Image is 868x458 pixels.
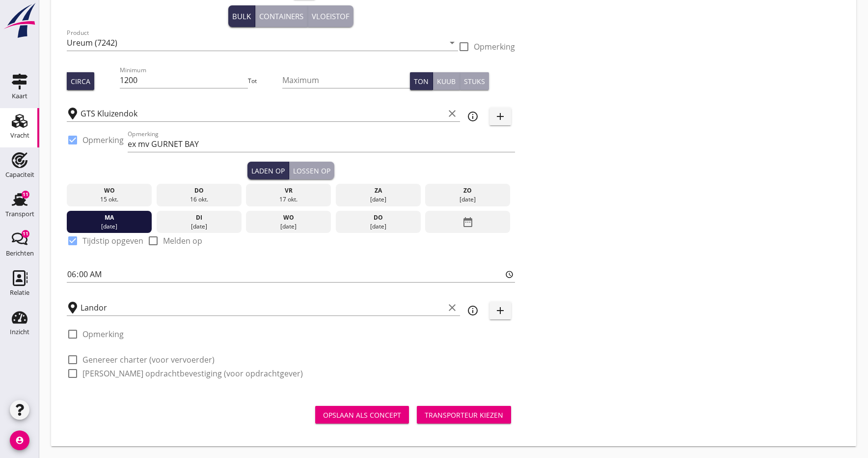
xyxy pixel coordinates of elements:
div: [DATE] [338,195,418,204]
button: Lossen op [289,162,334,179]
div: Berichten [6,250,34,257]
button: Opslaan als concept [315,406,409,424]
input: Losplaats [81,300,444,315]
div: [DATE] [428,195,508,204]
div: do [338,213,418,222]
div: Inzicht [10,329,29,335]
div: Capaciteit [5,172,34,178]
input: Maximum [282,72,410,88]
input: Opmerking [128,136,515,152]
input: Laadplaats [81,106,444,121]
div: Circa [71,76,90,86]
div: zo [428,186,508,195]
div: [DATE] [248,222,329,231]
input: Minimum [120,72,247,88]
div: Lossen op [293,166,330,176]
i: arrow_drop_down [446,37,458,49]
label: Opmerking [474,42,515,52]
button: Transporteur kiezen [417,406,511,424]
i: info_outline [467,305,479,316]
div: [DATE] [338,222,418,231]
div: wo [248,213,329,222]
button: Bulk [228,5,255,27]
input: Product [67,35,444,51]
label: [PERSON_NAME] opdrachtbevestiging (voor opdrachtgever) [82,369,303,378]
i: account_circle [10,430,29,450]
i: add [494,305,506,316]
label: Genereer charter (voor vervoerder) [82,355,215,365]
div: 11 [22,230,29,238]
div: Laden op [251,166,285,176]
div: Bulk [232,11,251,22]
div: wo [69,186,150,195]
button: Vloeistof [308,5,353,27]
div: Transport [5,211,34,217]
div: Relatie [10,289,29,296]
div: do [159,186,239,195]
div: di [159,213,239,222]
button: Ton [410,72,433,90]
div: Transporteur kiezen [425,410,503,420]
div: vr [248,186,329,195]
div: za [338,186,418,195]
div: Vloeistof [312,11,350,22]
label: Opmerking [82,135,124,145]
button: Circa [67,72,94,90]
div: [DATE] [69,222,150,231]
img: logo-small.a267ee39.svg [2,2,37,39]
label: Tijdstip opgeven [82,236,143,246]
div: Kuub [437,76,456,86]
div: Stuks [464,76,485,86]
button: Stuks [460,72,489,90]
div: Containers [259,11,303,22]
i: clear [446,108,458,119]
label: Melden op [163,236,202,246]
i: date_range [462,213,474,231]
div: Opslaan als concept [323,410,401,420]
div: Kaart [12,93,27,99]
button: Kuub [433,72,460,90]
button: Laden op [247,162,289,179]
div: [DATE] [159,222,239,231]
div: Ton [414,76,429,86]
div: Vracht [10,132,29,139]
div: Tot [248,77,282,86]
div: 11 [22,191,29,199]
label: Opmerking [82,329,124,339]
div: ma [69,213,150,222]
button: Containers [255,5,308,27]
i: info_outline [467,111,479,122]
div: 16 okt. [159,195,239,204]
div: 15 okt. [69,195,150,204]
div: 17 okt. [248,195,329,204]
i: add [494,111,506,122]
i: clear [446,302,458,314]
